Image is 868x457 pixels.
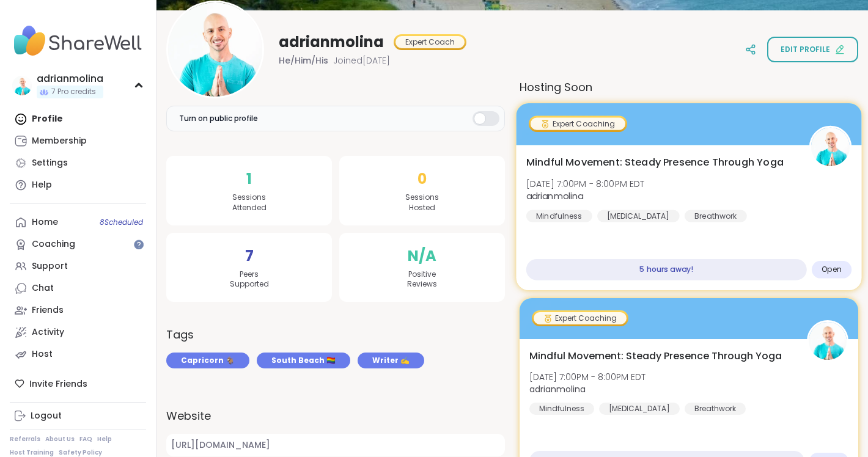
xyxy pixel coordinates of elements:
[526,155,784,170] span: Mindful Movement: Steady Presence Through Yoga
[10,211,146,233] a: Home8Scheduled
[32,157,68,169] div: Settings
[811,128,850,166] img: adrianmolina
[232,192,267,213] span: Sessions Attended
[51,87,96,97] span: 7 Pro credits
[781,44,830,55] span: Edit profile
[10,448,54,457] a: Host Training
[531,117,625,130] div: Expert Coaching
[10,435,40,444] a: Referrals
[166,326,194,343] h3: Tags
[10,152,146,174] a: Settings
[279,32,384,52] span: adrianmolina
[32,260,68,272] div: Support
[32,304,64,316] div: Friends
[271,355,336,366] span: South Beach 🏳️‍🌈
[767,37,858,62] button: Edit profile
[279,54,328,67] span: He/Him/His
[32,282,54,294] div: Chat
[405,192,439,213] span: Sessions Hosted
[179,113,258,124] span: Turn on public profile
[166,408,505,424] label: Website
[10,174,146,196] a: Help
[526,177,645,189] span: [DATE] 7:00PM - 8:00PM EDT
[166,434,505,456] a: [URL][DOMAIN_NAME]
[529,371,645,383] span: [DATE] 7:00PM - 8:00PM EDT
[32,326,64,338] div: Activity
[59,448,102,457] a: Safety Policy
[230,269,269,290] span: Peers Supported
[10,405,146,427] a: Logout
[100,218,143,227] span: 8 Scheduled
[529,349,782,364] span: Mindful Movement: Steady Presence Through Yoga
[10,299,146,321] a: Friends
[534,312,627,324] div: Expert Coaching
[10,255,146,277] a: Support
[134,239,144,249] iframe: Spotlight
[417,168,427,190] span: 0
[12,76,32,95] img: adrianmolina
[809,322,847,360] img: adrianmolina
[685,403,746,415] div: Breathwork
[168,2,262,97] img: adrianmolina
[529,403,594,415] div: Mindfulness
[31,410,62,422] div: Logout
[10,343,146,365] a: Host
[372,355,410,366] span: Writer ✍️
[10,321,146,343] a: Activity
[10,373,146,395] div: Invite Friends
[526,259,807,280] div: 5 hours away!
[37,72,103,86] div: adrianmolina
[685,210,747,222] div: Breathwork
[245,245,254,267] span: 7
[32,135,87,147] div: Membership
[97,435,112,444] a: Help
[10,233,146,255] a: Coaching
[526,190,584,202] b: adrianmolina
[45,435,75,444] a: About Us
[333,54,390,67] span: Joined [DATE]
[246,168,252,190] span: 1
[10,277,146,299] a: Chat
[597,210,680,222] div: [MEDICAL_DATA]
[32,348,53,360] div: Host
[32,238,75,250] div: Coaching
[599,403,680,415] div: [MEDICAL_DATA]
[32,216,58,228] div: Home
[181,355,235,366] span: Capricorn 🐐
[10,130,146,152] a: Membership
[10,20,146,62] img: ShareWell Nav Logo
[529,383,586,395] b: adrianmolina
[79,435,92,444] a: FAQ
[408,245,436,267] span: N/A
[395,36,465,48] div: Expert Coach
[407,269,437,290] span: Positive Reviews
[526,210,592,222] div: Mindfulness
[32,179,52,191] div: Help
[822,265,842,274] span: Open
